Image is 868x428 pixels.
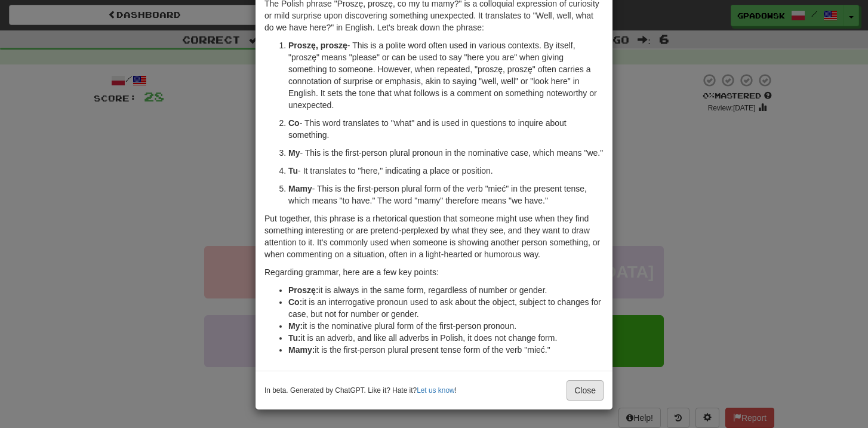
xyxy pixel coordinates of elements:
[288,147,604,159] p: - This is the first-person plural pronoun in the nominative case, which means "we."
[288,118,300,128] strong: Co
[288,183,604,207] p: - This is the first-person plural form of the verb "mieć" in the present tense, which means "to h...
[288,333,301,343] strong: Tu:
[567,380,604,401] button: Close
[288,41,347,50] strong: Proszę, proszę
[288,344,604,356] li: it is the first-person plural present tense form of the verb "mieć."
[288,297,302,307] strong: Co:
[417,386,454,395] a: Let us know
[288,284,604,296] li: it is always in the same form, regardless of number or gender.
[288,117,604,141] p: - This word translates to "what" and is used in questions to inquire about something.
[288,148,300,158] strong: My
[288,165,604,177] p: - It translates to "here," indicating a place or position.
[288,321,303,331] strong: My:
[264,266,604,278] p: Regarding grammar, here are a few key points:
[288,184,312,193] strong: Mamy
[264,213,604,260] p: Put together, this phrase is a rhetorical question that someone might use when they find somethin...
[288,166,298,175] strong: Tu
[264,386,457,396] small: In beta. Generated by ChatGPT. Like it? Hate it? !
[288,296,604,320] li: it is an interrogative pronoun used to ask about the object, subject to changes for case, but not...
[288,39,604,111] p: - This is a polite word often used in various contexts. By itself, "proszę" means "please" or can...
[288,320,604,332] li: it is the nominative plural form of the first-person pronoun.
[288,345,315,355] strong: Mamy:
[288,285,319,295] strong: Proszę:
[288,332,604,344] li: it is an adverb, and like all adverbs in Polish, it does not change form.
